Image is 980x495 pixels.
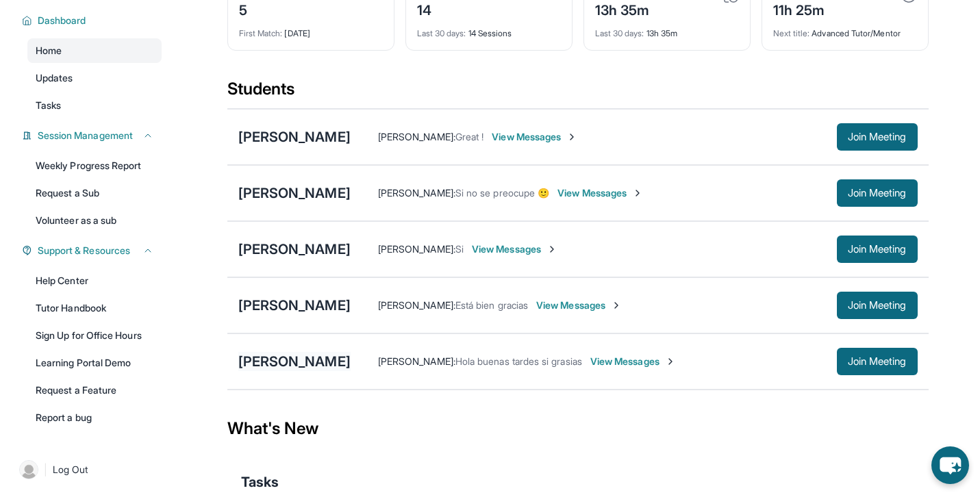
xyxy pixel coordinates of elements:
span: Next title : [773,28,810,38]
button: Support & Resources [32,244,153,257]
a: Tasks [27,93,162,118]
span: Updates [36,71,73,85]
span: View Messages [590,355,676,368]
span: Está bien gracias [455,299,528,311]
span: Last 30 days : [417,28,466,38]
span: Join Meeting [848,189,907,197]
a: Request a Feature [27,378,162,403]
span: Home [36,44,62,58]
a: |Log Out [14,455,162,485]
button: Join Meeting [837,179,918,207]
span: View Messages [472,242,557,256]
span: Join Meeting [848,245,907,253]
img: Chevron-Right [632,188,643,199]
div: Students [227,78,929,108]
div: [PERSON_NAME] [238,296,351,315]
span: First Match : [239,28,283,38]
span: | [44,461,47,478]
img: Chevron-Right [611,300,622,311]
a: Learning Portal Demo [27,351,162,375]
a: Request a Sub [27,181,162,205]
img: Chevron-Right [546,244,557,255]
div: 14 Sessions [417,20,561,39]
span: Hola buenas tardes si grasias [455,355,582,367]
div: [PERSON_NAME] [238,240,351,259]
button: Join Meeting [837,348,918,375]
div: What's New [227,398,929,459]
a: Volunteer as a sub [27,208,162,233]
span: Tasks [241,472,279,492]
span: View Messages [536,299,622,312]
div: 13h 35m [595,20,739,39]
img: user-img [19,460,38,479]
a: Help Center [27,268,162,293]
span: [PERSON_NAME] : [378,187,455,199]
span: Last 30 days : [595,28,644,38]
img: Chevron-Right [566,131,577,142]
div: [PERSON_NAME] [238,127,351,147]
button: Join Meeting [837,123,918,151]
a: Tutor Handbook [27,296,162,320]
span: Support & Resources [38,244,130,257]
button: Session Management [32,129,153,142]
a: Sign Up for Office Hours [27,323,162,348]
span: Join Meeting [848,133,907,141]
span: Log Out [53,463,88,477]
span: Tasks [36,99,61,112]
span: [PERSON_NAME] : [378,131,455,142]
button: chat-button [931,446,969,484]
div: [DATE] [239,20,383,39]
a: Updates [27,66,162,90]
a: Weekly Progress Report [27,153,162,178]
div: [PERSON_NAME] [238,352,351,371]
span: Si no se preocupe 🙂 [455,187,549,199]
button: Join Meeting [837,292,918,319]
button: Dashboard [32,14,153,27]
span: Great ! [455,131,484,142]
div: [PERSON_NAME] [238,183,351,203]
a: Report a bug [27,405,162,430]
a: Home [27,38,162,63]
span: Join Meeting [848,357,907,366]
span: Session Management [38,129,133,142]
span: View Messages [557,186,643,200]
span: Dashboard [38,14,86,27]
button: Join Meeting [837,236,918,263]
span: [PERSON_NAME] : [378,355,455,367]
span: [PERSON_NAME] : [378,243,455,255]
span: View Messages [492,130,577,144]
span: Si [455,243,464,255]
span: Join Meeting [848,301,907,309]
img: Chevron-Right [665,356,676,367]
span: [PERSON_NAME] : [378,299,455,311]
div: Advanced Tutor/Mentor [773,20,917,39]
